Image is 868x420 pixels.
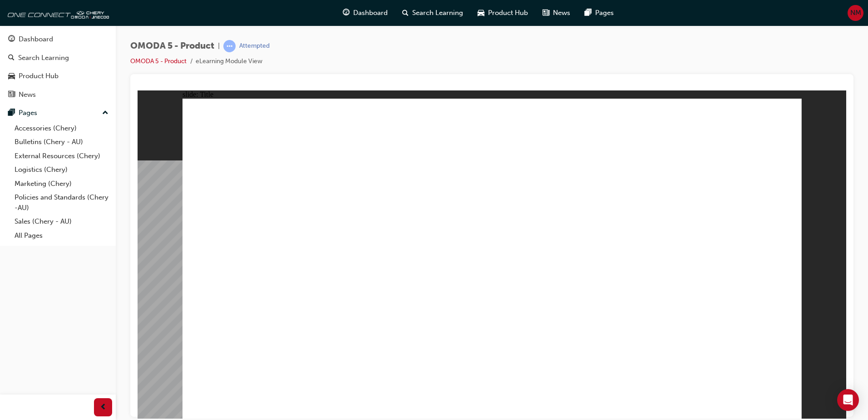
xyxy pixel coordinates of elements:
span: OMODA 5 - Product [130,41,214,51]
span: car-icon [8,72,15,80]
a: External Resources (Chery) [11,149,112,163]
span: car-icon [478,7,484,19]
span: up-icon [102,107,108,119]
a: car-iconProduct Hub [470,4,535,22]
div: Attempted [239,42,270,50]
a: Marketing (Chery) [11,177,112,191]
div: Pages [19,108,37,118]
span: learningRecordVerb_ATTEMPT-icon [223,40,236,52]
div: Search Learning [18,53,69,63]
button: NM [848,5,863,21]
button: Pages [4,105,112,121]
span: search-icon [402,7,409,19]
span: Product Hub [488,8,528,18]
span: search-icon [8,54,15,62]
a: pages-iconPages [577,4,621,22]
a: Product Hub [4,68,112,85]
a: Bulletins (Chery - AU) [11,135,112,149]
span: guage-icon [8,35,15,44]
div: News [19,90,36,100]
a: news-iconNews [535,4,577,22]
div: Dashboard [19,34,53,45]
div: Product Hub [19,71,59,81]
a: guage-iconDashboard [335,4,395,22]
a: OMODA 5 - Product [130,57,187,65]
a: Search Learning [4,50,112,66]
span: | [218,41,220,51]
span: news-icon [8,91,15,99]
span: News [553,8,570,18]
span: pages-icon [8,109,15,117]
button: DashboardSearch LearningProduct HubNews [4,29,112,105]
img: oneconnect [5,4,109,22]
span: Pages [595,8,614,18]
a: Sales (Chery - AU) [11,215,112,229]
span: news-icon [542,7,549,19]
a: Accessories (Chery) [11,121,112,135]
div: Open Intercom Messenger [837,389,859,411]
span: guage-icon [343,7,350,19]
a: search-iconSearch Learning [395,4,470,22]
a: News [4,86,112,103]
span: Dashboard [353,8,388,18]
span: Search Learning [412,8,463,18]
span: pages-icon [585,7,592,19]
span: prev-icon [100,402,107,413]
span: NM [850,8,861,18]
a: Dashboard [4,31,112,48]
a: Logistics (Chery) [11,163,112,177]
a: Policies and Standards (Chery -AU) [11,190,112,215]
a: All Pages [11,229,112,243]
li: eLearning Module View [196,56,262,67]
